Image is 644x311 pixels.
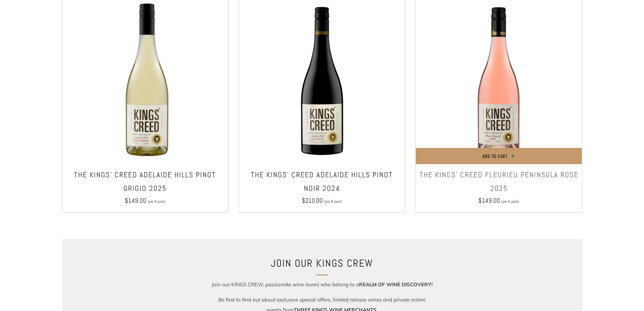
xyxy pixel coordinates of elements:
[302,196,323,205] span: $210.00
[416,168,582,203] a: The Kings' Creed Fleurieu Peninsula Rose 2025 $149.00 (per 6 pack)
[501,200,519,203] span: (per 6 pack)
[211,280,434,290] p: Join our KINGS CREW, passionate wine lovers who belong to a
[242,168,402,195] h3: The Kings' Creed Adelaide Hills Pinot Noir 2024
[148,200,166,203] span: (per 6 pack)
[66,168,225,195] h3: THE KINGS' CREED ADELAIDE HILLS PINOT GRIGIO 2025
[125,196,146,205] span: $149.00
[239,168,405,203] a: The Kings' Creed Adelaide Hills Pinot Noir 2024 $210.00 (per 6 pack)
[478,196,500,205] span: $149.00
[324,200,342,203] span: (per 6 pack)
[211,255,434,271] h2: JOIN OUR KINGS CREW
[482,153,507,159] span: Add to Cart
[419,168,578,195] h3: The Kings' Creed Fleurieu Peninsula Rose 2025
[416,148,582,164] button: Add to Cart
[359,281,433,288] strong: REALM OF WINE DISCOVERY!
[62,168,228,203] a: THE KINGS' CREED ADELAIDE HILLS PINOT GRIGIO 2025 $149.00 (per 6 pack)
